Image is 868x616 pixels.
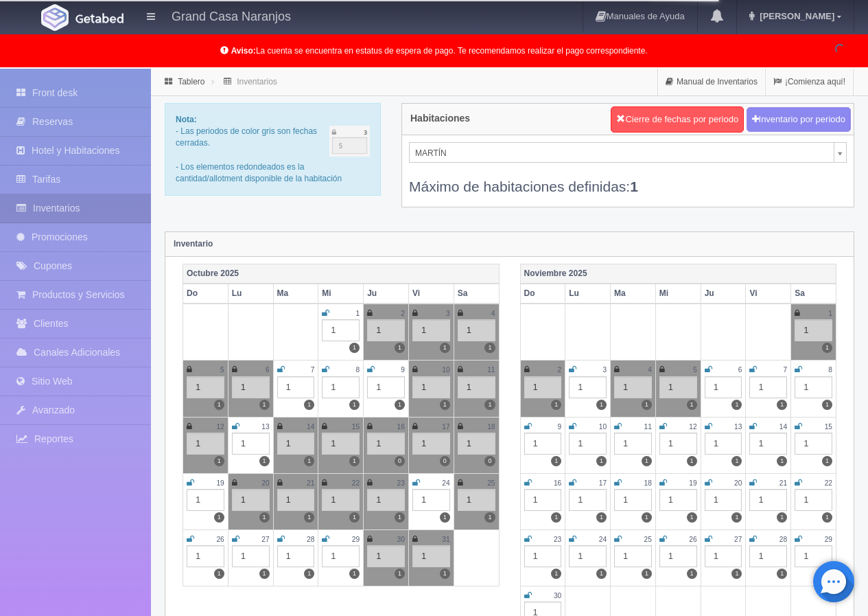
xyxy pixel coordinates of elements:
[828,366,832,374] small: 8
[599,536,607,543] small: 24
[442,423,449,431] small: 17
[259,569,270,579] label: 1
[487,423,495,431] small: 18
[172,7,291,24] h4: Grand Casa Naranjos
[367,376,405,398] div: 1
[232,545,270,567] div: 1
[311,366,315,374] small: 7
[689,479,696,487] small: 19
[484,512,495,523] label: 1
[318,284,364,304] th: Mi
[734,479,742,487] small: 20
[322,376,360,398] div: 1
[648,366,652,374] small: 4
[520,264,836,284] th: Noviembre 2025
[569,376,607,398] div: 1
[277,489,315,511] div: 1
[397,423,405,431] small: 16
[687,456,697,466] label: 1
[614,545,652,567] div: 1
[828,310,832,317] small: 1
[214,400,224,410] label: 1
[322,319,360,341] div: 1
[322,489,360,511] div: 1
[687,569,697,579] label: 1
[784,366,788,374] small: 7
[693,366,697,374] small: 5
[307,536,314,543] small: 28
[524,545,562,567] div: 1
[408,284,454,304] th: Vi
[644,479,652,487] small: 18
[705,376,742,398] div: 1
[187,489,224,511] div: 1
[795,319,832,341] div: 1
[614,489,652,511] div: 1
[551,512,561,523] label: 1
[554,536,561,543] small: 23
[232,376,270,398] div: 1
[747,107,851,133] button: Inventario por periodo
[174,239,213,249] strong: Inventario
[569,489,607,511] div: 1
[187,376,224,398] div: 1
[216,423,224,431] small: 12
[825,479,832,487] small: 22
[367,545,405,567] div: 1
[458,433,495,455] div: 1
[611,106,744,133] button: Cierre de fechas por periodo
[259,456,270,466] label: 1
[705,433,742,455] div: 1
[791,284,836,304] th: Sa
[440,343,450,353] label: 1
[777,512,787,523] label: 1
[352,536,360,543] small: 29
[658,69,765,95] a: Manual de Inventarios
[237,77,277,87] a: Inventarios
[454,284,499,304] th: Sa
[734,536,742,543] small: 27
[187,433,224,455] div: 1
[412,489,450,511] div: 1
[307,423,314,431] small: 14
[395,343,405,353] label: 1
[216,536,224,543] small: 26
[329,126,370,157] img: cutoff.png
[165,103,381,196] div: - Las periodos de color gris son fechas cerradas. - Los elementos redondeados es la cantidad/allo...
[176,115,197,124] b: Nota:
[554,479,561,487] small: 16
[777,569,787,579] label: 1
[183,264,500,284] th: Octubre 2025
[277,545,315,567] div: 1
[731,400,742,410] label: 1
[412,376,450,398] div: 1
[401,366,405,374] small: 9
[412,433,450,455] div: 1
[415,143,828,163] span: MARTÍN
[183,284,228,304] th: Do
[322,545,360,567] div: 1
[178,77,204,87] a: Tablero
[214,569,224,579] label: 1
[569,433,607,455] div: 1
[214,512,224,523] label: 1
[352,423,360,431] small: 15
[458,319,495,341] div: 1
[642,569,652,579] label: 1
[749,489,787,511] div: 1
[738,366,742,374] small: 6
[410,113,470,124] h4: Habitaciones
[795,376,832,398] div: 1
[689,536,696,543] small: 26
[644,423,652,431] small: 11
[440,512,450,523] label: 1
[825,536,832,543] small: 29
[216,479,224,487] small: 19
[395,456,405,466] label: 0
[395,569,405,579] label: 1
[795,545,832,567] div: 1
[273,284,318,304] th: Ma
[440,400,450,410] label: 1
[731,512,742,523] label: 1
[756,11,834,21] span: [PERSON_NAME]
